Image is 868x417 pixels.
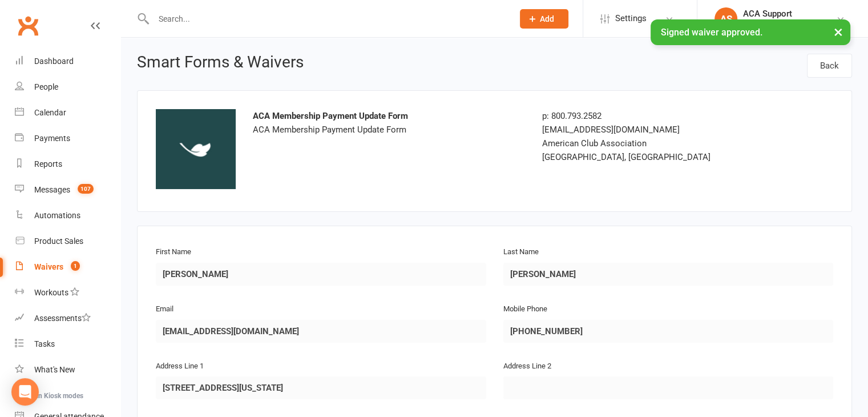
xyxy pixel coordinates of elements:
[542,137,757,150] div: American Club Association
[150,11,505,27] input: Search...
[15,254,120,280] a: Waivers 1
[503,303,547,315] label: Mobile Phone
[34,314,91,323] div: Assessments
[503,246,539,258] label: Last Name
[15,203,120,228] a: Automations
[34,134,70,143] div: Payments
[14,11,42,40] a: Clubworx
[78,184,94,194] span: 107
[34,211,80,220] div: Automations
[15,177,120,203] a: Messages 107
[253,109,525,137] div: ACA Membership Payment Update Form
[34,108,66,117] div: Calendar
[651,19,850,45] div: Signed waiver approved.
[253,111,408,121] strong: ACA Membership Payment Update Form
[807,54,852,78] a: Back
[71,261,80,271] span: 1
[743,19,792,29] div: ACA Network
[34,82,58,91] div: People
[15,331,120,357] a: Tasks
[743,9,792,19] div: ACA Support
[542,123,757,137] div: [EMAIL_ADDRESS][DOMAIN_NAME]
[34,339,55,348] div: Tasks
[34,236,83,246] div: Product Sales
[615,6,647,31] span: Settings
[137,54,304,74] h1: Smart Forms & Waivers
[34,262,63,271] div: Waivers
[714,7,737,30] div: AS
[15,357,120,383] a: What's New
[15,151,120,177] a: Reports
[15,74,120,100] a: People
[503,360,551,372] label: Address Line 2
[156,246,191,258] label: First Name
[156,303,173,315] label: Email
[15,228,120,254] a: Product Sales
[15,126,120,151] a: Payments
[34,185,70,194] div: Messages
[156,360,204,372] label: Address Line 1
[540,14,554,23] span: Add
[15,100,120,126] a: Calendar
[34,365,75,374] div: What's New
[15,49,120,74] a: Dashboard
[34,159,62,169] div: Reports
[15,306,120,331] a: Assessments
[828,19,849,44] button: ×
[542,109,757,123] div: p: 800.793.2582
[34,57,74,66] div: Dashboard
[520,9,568,29] button: Add
[34,288,68,297] div: Workouts
[15,280,120,306] a: Workouts
[156,109,236,189] img: dec9fb3c-c5a5-4ab6-9280-d26378702e35.jpeg
[542,150,757,164] div: [GEOGRAPHIC_DATA], [GEOGRAPHIC_DATA]
[11,378,39,406] div: Open Intercom Messenger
